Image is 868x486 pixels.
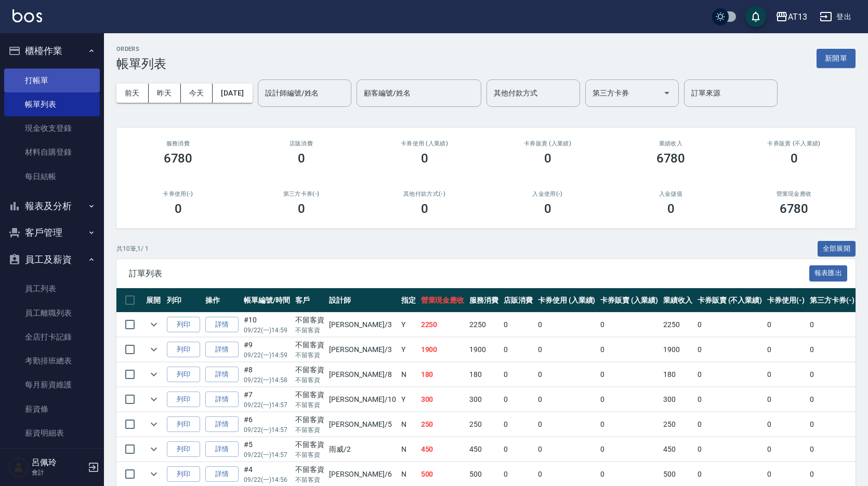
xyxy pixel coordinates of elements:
button: 報表匯出 [809,265,848,281]
a: 報表匯出 [809,268,848,278]
th: 客戶 [293,288,327,313]
a: 詳情 [205,317,239,333]
button: expand row [146,466,162,482]
p: 不留客資 [295,375,324,385]
th: 指定 [399,288,418,313]
th: 展開 [143,288,164,313]
td: N [399,362,418,387]
a: 考勤排班總表 [4,349,100,373]
td: 180 [661,362,695,387]
p: 09/22 (一) 14:57 [244,450,290,460]
button: expand row [146,342,162,357]
td: 0 [807,437,857,462]
h2: ORDERS [116,46,166,52]
th: 帳單編號/時間 [241,288,293,313]
td: 0 [501,437,535,462]
div: 不留客資 [295,439,324,450]
td: 0 [501,362,535,387]
td: 0 [535,387,598,412]
button: expand row [146,392,162,407]
td: 1900 [418,337,467,362]
button: 報表及分析 [4,193,100,220]
td: #7 [241,387,293,412]
th: 業績收入 [661,288,695,313]
p: 不留客資 [295,450,324,460]
h3: 0 [421,201,428,216]
p: 不留客資 [295,350,324,360]
button: 列印 [167,441,200,457]
button: 新開單 [817,49,856,68]
th: 店販消費 [501,288,535,313]
h2: 入金使用(-) [498,191,597,197]
td: 300 [418,387,467,412]
h2: 第三方卡券(-) [252,191,350,197]
td: 450 [467,437,501,462]
th: 第三方卡券(-) [807,288,857,313]
div: 不留客資 [295,414,324,425]
td: 0 [598,337,661,362]
a: 每月薪資維護 [4,373,100,397]
button: 列印 [167,342,200,358]
td: N [399,412,418,437]
h3: 0 [298,151,305,166]
p: 09/22 (一) 14:59 [244,326,290,335]
a: 詳情 [205,342,239,358]
td: 0 [535,412,598,437]
td: 0 [501,313,535,337]
td: 450 [418,437,467,462]
td: 0 [765,387,807,412]
a: 詳情 [205,441,239,457]
p: 不留客資 [295,400,324,410]
a: 員工列表 [4,277,100,301]
td: 0 [695,387,765,412]
td: 0 [807,337,857,362]
button: expand row [146,317,162,332]
a: 薪資明細表 [4,421,100,445]
p: 不留客資 [295,475,324,484]
a: 帳單列表 [4,92,100,116]
td: Y [399,337,418,362]
a: 全店打卡記錄 [4,325,100,349]
button: 櫃檯作業 [4,37,100,64]
img: Logo [12,9,42,22]
td: [PERSON_NAME] /3 [326,313,398,337]
a: 新開單 [817,53,856,63]
td: 0 [765,362,807,387]
h3: 0 [175,201,182,216]
h2: 卡券販賣 (不入業績) [745,140,843,147]
td: 0 [695,313,765,337]
a: 每日結帳 [4,165,100,188]
td: 0 [535,437,598,462]
h3: 6780 [656,151,686,166]
h2: 營業現金應收 [745,191,843,197]
th: 設計師 [326,288,398,313]
button: 前天 [116,84,149,103]
a: 材料自購登錄 [4,140,100,164]
td: 300 [467,387,501,412]
a: 詳情 [205,416,239,433]
td: 0 [695,412,765,437]
button: 列印 [167,466,200,482]
button: 今天 [181,84,213,103]
td: 2250 [661,313,695,337]
a: 詳情 [205,392,239,408]
h3: 0 [298,201,305,216]
button: expand row [146,367,162,382]
button: 員工及薪資 [4,246,100,273]
td: 2250 [418,313,467,337]
button: 列印 [167,392,200,408]
h3: 0 [667,201,675,216]
td: 0 [598,313,661,337]
td: 0 [501,387,535,412]
th: 服務消費 [467,288,501,313]
h2: 卡券販賣 (入業績) [498,140,597,147]
p: 09/22 (一) 14:56 [244,475,290,484]
td: 300 [661,387,695,412]
td: 0 [598,362,661,387]
td: 0 [765,337,807,362]
td: 0 [535,362,598,387]
td: 1900 [467,337,501,362]
td: 0 [695,337,765,362]
td: [PERSON_NAME] /3 [326,337,398,362]
td: 0 [765,412,807,437]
